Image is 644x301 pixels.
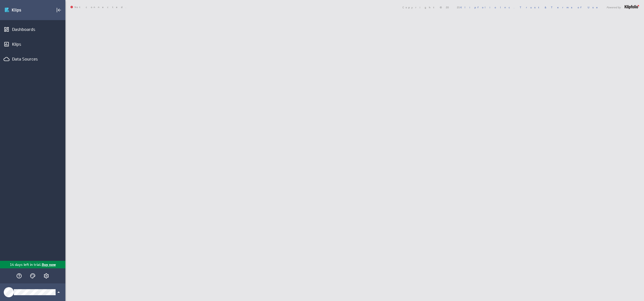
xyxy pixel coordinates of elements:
[4,6,39,14] img: Klipfolio klips logo
[625,5,639,9] img: logo-footer.png
[42,272,51,280] div: Account and settings
[10,262,41,267] p: 14 days left in trial.
[28,272,37,280] div: Themes
[55,6,63,14] div: Collapse
[12,56,53,62] div: Data Sources
[43,273,49,279] svg: Account and settings
[403,6,514,9] span: Copyright © 2025
[460,6,514,9] a: Klipfolio Inc.
[520,6,601,9] a: Trust & Terms of Use
[70,6,126,9] span: Not connected.
[41,262,56,267] p: Buy now
[12,41,53,47] div: Klips
[607,6,621,9] span: Powered by
[4,6,39,14] div: Go to Dashboards
[12,27,53,32] div: Dashboards
[15,272,23,280] div: Help
[30,273,36,279] svg: Themes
